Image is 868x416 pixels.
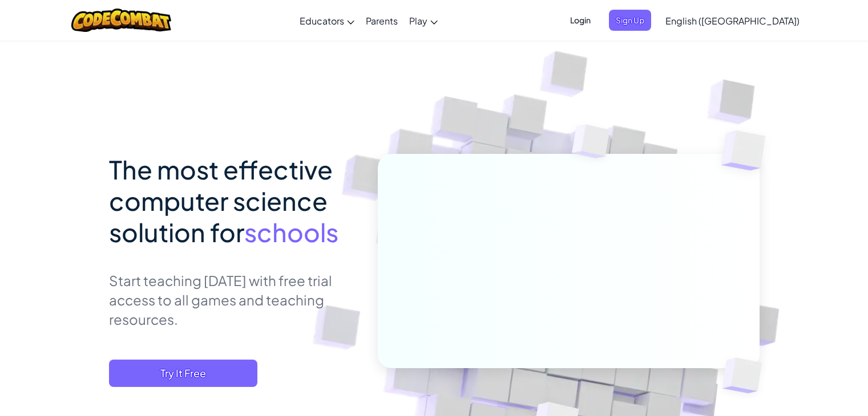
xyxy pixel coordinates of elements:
p: Start teaching [DATE] with free trial access to all games and teaching resources. [109,271,361,329]
button: Login [563,10,597,31]
a: Play [403,5,443,36]
span: English ([GEOGRAPHIC_DATA]) [665,15,800,27]
img: Overlap cubes [550,102,632,187]
a: Parents [360,5,403,36]
span: Educators [300,15,344,27]
button: Try It Free [109,360,257,387]
span: schools [244,216,338,248]
a: English ([GEOGRAPHIC_DATA]) [660,5,805,36]
span: The most effective computer science solution for [109,153,333,248]
a: Educators [294,5,360,36]
button: Sign Up [609,10,651,31]
img: CodeCombat logo [71,9,171,32]
span: Play [409,15,427,27]
img: Overlap cubes [699,103,797,199]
